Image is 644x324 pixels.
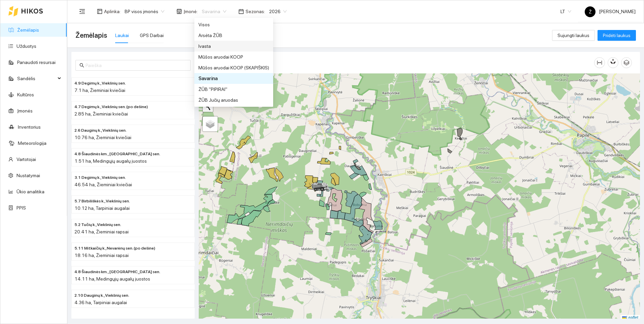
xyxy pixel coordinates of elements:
[74,269,160,275] span: 4.8 Šiaudinės km., Papilės sen.
[194,30,273,41] div: Arsėta ŽŪB
[552,33,595,38] a: Sujungti laukus
[198,32,269,39] div: Arsėta ŽŪB
[18,140,46,146] a: Meteorologija
[74,222,121,228] span: 5.2 Tučių k., Viekšnių sen.
[74,127,127,134] span: 2.6 Dauginų k., Viekšnių sen.
[594,57,605,68] button: column-width
[17,27,39,33] a: Žemėlapis
[74,300,127,305] span: 4.36 ha, Tarpiniai augalai
[17,173,40,178] a: Nustatymai
[622,315,638,320] a: Leaflet
[194,62,273,73] div: Mūšos aruodai KOOP (SKAPIŠKIS)
[603,32,631,39] span: Pridėti laukus
[194,19,273,30] div: Visos
[74,135,131,140] span: 10.76 ha, Žieminiai kviečiai
[86,62,187,69] input: Paieška
[202,6,226,17] span: Savarina
[74,151,160,157] span: 4.8 Šiaudinės km., Papilės sen.
[203,117,218,131] a: Layers
[17,157,36,162] a: Vartotojai
[194,52,273,62] div: Mūšos aruodai KOOP
[17,205,26,210] a: PPIS
[198,64,269,71] div: Mūšos aruodai KOOP (SKAPIŠKIS)
[74,253,129,258] span: 18.16 ha, Žieminiai rapsai
[75,5,89,18] button: menu-fold
[17,189,44,194] a: Ūkio analitika
[79,8,85,14] span: menu-fold
[74,80,126,87] span: 4.9 Degimų k., Viekšnių sen.
[104,8,121,15] span: Aplinka :
[140,32,164,39] div: GPS Darbai
[194,41,273,52] div: Ivasta
[115,32,129,39] div: Laukai
[176,9,182,14] span: shop
[194,73,273,84] div: Savarina
[194,95,273,105] div: ŽŪB Jučių aruodas
[203,102,213,112] button: Initiate a new search
[74,276,150,282] span: 14.11 ha, Medingųjų augalų juostos
[74,245,155,252] span: 5.11 Mitkaičių k., Nevarėnų sen. (po dešine)
[97,9,102,14] span: layout
[75,30,107,41] span: Žemėlapis
[18,124,41,130] a: Inventorius
[594,60,605,65] span: column-width
[198,86,269,93] div: ŽŪB "PIPIRAI"
[125,6,164,17] span: BP visos įmonės
[74,158,147,164] span: 1.51 ha, Medingųjų augalų juostos
[17,108,33,114] a: Įmonės
[74,198,130,204] span: 5.7 Birbiliškės k., Viekšnių sen.
[17,72,56,85] span: Sandėlis
[557,32,589,39] span: Sujungti laukus
[194,84,273,95] div: ŽŪB "PIPIRAI"
[198,53,269,61] div: Mūšos aruodai KOOP
[17,43,36,49] a: Užduotys
[74,229,129,234] span: 20.41 ha, Žieminiai rapsai
[74,174,126,181] span: 3.1 Degimų k., Viekšnių sen.
[269,6,287,17] span: 2026
[184,8,198,15] span: Įmonė :
[74,88,125,93] span: 7.1 ha, Žieminiai kviečiai
[198,42,269,50] div: Ivasta
[198,96,269,104] div: ŽŪB Jučių aruodas
[198,75,269,82] div: Savarina
[552,30,595,41] button: Sujungti laukus
[246,8,265,15] span: Sezonas :
[598,30,636,41] button: Pridėti laukus
[74,205,130,211] span: 10.12 ha, Tarpiniai augalai
[207,53,594,72] div: Žemėlapis
[589,6,592,17] span: Ž
[74,104,148,110] span: 4.7 Degimų k., Viekšnių sen. (po dešine)
[598,33,636,38] a: Pridėti laukus
[79,63,84,68] span: search
[74,111,128,117] span: 2.85 ha, Žieminiai kviečiai
[238,9,244,14] span: calendar
[17,60,56,65] a: Panaudoti resursai
[585,9,636,14] span: [PERSON_NAME]
[198,21,269,28] div: Visos
[560,6,571,17] span: LT
[74,182,132,187] span: 46.54 ha, Žieminiai kviečiai
[74,292,129,299] span: 2.10 Dauginų k., Viekšnių sen.
[17,92,34,97] a: Kultūros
